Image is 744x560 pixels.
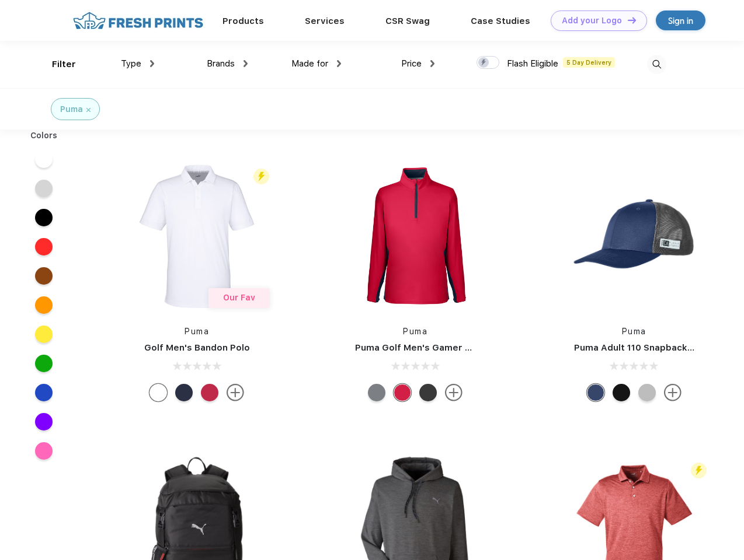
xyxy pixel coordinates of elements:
[557,159,712,314] img: func=resize&h=266
[401,58,422,69] span: Price
[305,16,345,26] a: Services
[385,16,430,26] a: CSR Swag
[355,342,540,353] a: Puma Golf Men's Gamer Golf Quarter-Zip
[430,60,434,67] img: dropdown.png
[244,60,248,67] img: dropdown.png
[668,14,693,27] div: Sign in
[656,10,705,30] a: Sign in
[253,169,269,184] img: flash_active_toggle.svg
[445,384,463,401] img: more.svg
[222,16,264,26] a: Products
[86,108,91,112] img: filter_cancel.svg
[628,17,636,23] img: DT
[394,384,411,401] div: Ski Patrol
[227,384,244,401] img: more.svg
[69,10,207,31] img: fo%20logo%202.webp
[175,384,193,401] div: Navy Blazer
[622,327,646,336] a: Puma
[22,129,67,142] div: Colors
[638,384,656,401] div: Quarry with Brt Whit
[587,384,604,401] div: Peacoat with Qut Shd
[507,58,558,69] span: Flash Eligible
[419,384,437,401] div: Puma Black
[185,327,209,336] a: Puma
[144,342,250,353] a: Golf Men's Bandon Polo
[613,384,630,401] div: Pma Blk with Pma Blk
[338,159,493,314] img: func=resize&h=266
[119,159,274,314] img: func=resize&h=266
[647,55,666,74] img: desktop_search.svg
[223,293,255,302] span: Our Fav
[121,58,141,69] span: Type
[60,103,83,116] div: Puma
[52,58,76,71] div: Filter
[337,60,341,67] img: dropdown.png
[150,60,154,67] img: dropdown.png
[207,58,235,69] span: Brands
[691,463,707,478] img: flash_active_toggle.svg
[201,384,218,401] div: Ski Patrol
[562,16,622,26] div: Add your Logo
[150,384,167,401] div: Bright White
[403,327,427,336] a: Puma
[291,58,328,69] span: Made for
[563,57,615,68] span: 5 Day Delivery
[664,384,682,401] img: more.svg
[368,384,385,401] div: Quiet Shade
